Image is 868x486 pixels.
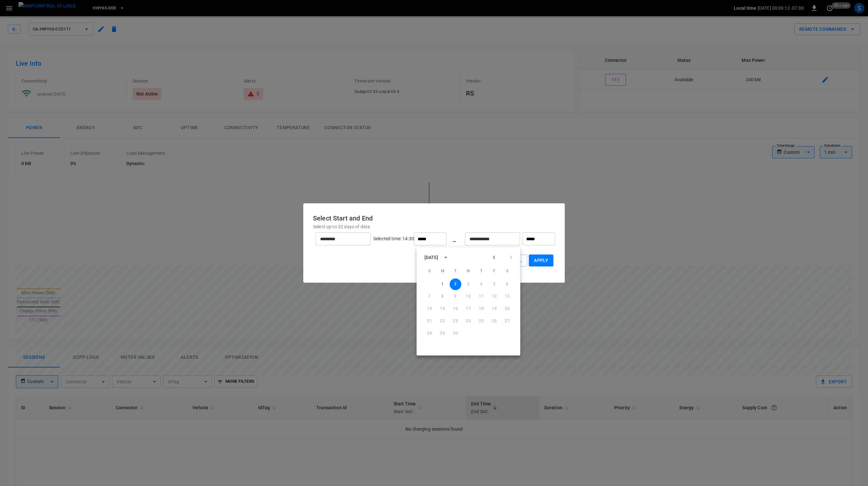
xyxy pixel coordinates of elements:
span: Friday [489,265,500,278]
span: Selected time: 14:30 [373,236,414,241]
span: Tuesday [450,265,461,278]
span: Sunday [424,265,435,278]
span: Saturday [502,265,513,278]
button: Previous month [489,252,500,263]
button: 2 [450,278,461,290]
button: 1 [437,278,448,290]
p: Select up to 32 days of data [313,223,555,230]
span: Thursday [476,265,487,278]
button: calendar view is open, switch to year view [440,252,451,263]
h6: Select Start and End [313,213,555,223]
span: Monday [437,265,448,278]
button: Apply [529,254,553,266]
span: Wednesday [463,265,474,278]
div: [DATE] [424,254,438,261]
h6: _ [453,234,456,244]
